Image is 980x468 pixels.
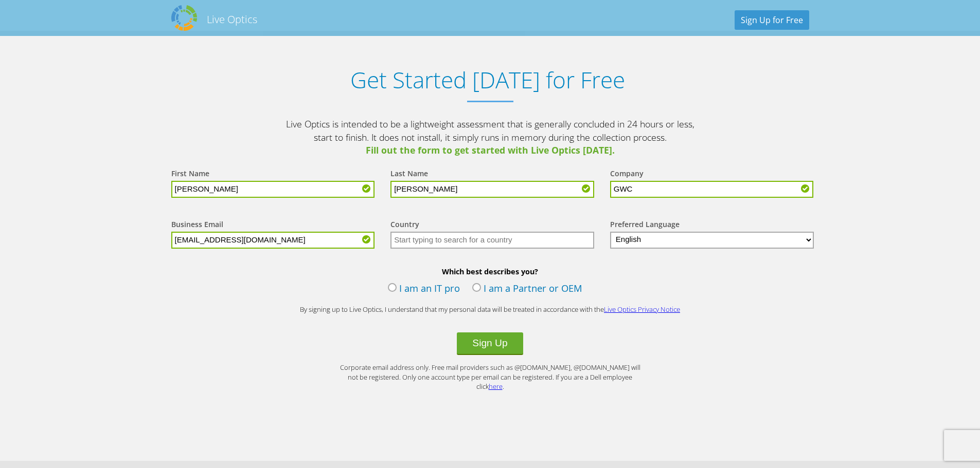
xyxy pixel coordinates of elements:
[284,118,696,157] p: Live Optics is intended to be a lightweight assessment that is generally concluded in 24 hours or...
[610,219,680,232] label: Preferred Language
[610,169,644,181] label: Company
[161,267,819,276] b: Which best describes you?
[207,12,257,26] h2: Live Optics
[390,219,419,232] label: Country
[161,67,814,93] h1: Get Started [DATE] for Free
[489,382,503,391] a: here
[336,363,645,391] p: Corporate email address only. Free mail providers such as @[DOMAIN_NAME], @[DOMAIN_NAME] will not...
[457,332,523,355] button: Sign Up
[171,219,223,232] label: Business Email
[388,282,460,297] label: I am an IT pro
[472,282,582,297] label: I am a Partner or OEM
[284,144,696,157] span: Fill out the form to get started with Live Optics [DATE].
[171,5,197,31] img: Dell Dpack
[284,305,696,314] p: By signing up to Live Optics, I understand that my personal data will be treated in accordance wi...
[735,10,809,30] a: Sign Up for Free
[604,305,680,314] a: Live Optics Privacy Notice
[171,169,209,181] label: First Name
[390,232,594,249] input: Start typing to search for a country
[390,169,428,181] label: Last Name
